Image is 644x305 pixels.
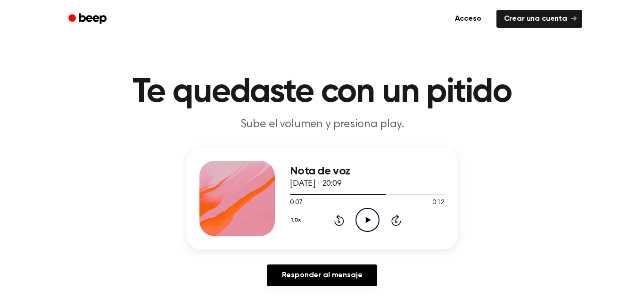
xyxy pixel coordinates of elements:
span: 0:07 [290,198,302,208]
font: Acceso [455,15,481,23]
a: Acceso [446,8,491,30]
font: Sube el volumen y presiona play. [240,119,404,130]
a: Bip [62,10,115,28]
button: 1.0x [290,212,304,228]
a: Crear una cuenta [496,10,582,28]
font: Te quedaste con un pitido [132,75,511,109]
font: [DATE] · 20:09 [290,180,342,188]
font: Responder al mensaje [282,272,363,279]
font: 1.0x [291,217,300,223]
font: 0:12 [432,199,445,206]
a: Responder al mensaje [267,264,378,286]
font: Crear una cuenta [504,15,567,23]
font: Nota de voz [290,165,350,177]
